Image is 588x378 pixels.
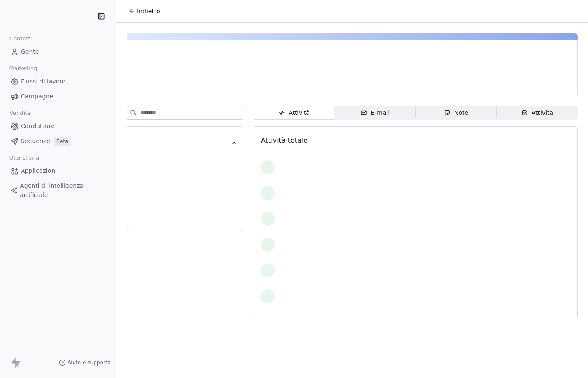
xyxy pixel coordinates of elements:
a: Agenti di intelligenza artificiale [7,179,109,202]
span: Agenti di intelligenza artificiale [20,181,105,200]
button: Indietro [123,3,165,19]
a: Flussi di lavoro [7,74,109,89]
span: Beta [54,137,71,146]
a: Applicazioni [7,164,109,178]
span: Vendite [6,107,34,120]
a: SequenzeBeta [7,134,109,148]
span: Condutture [21,122,55,131]
a: Campagne [7,89,109,104]
a: Gente [7,45,109,59]
span: Contatti [6,32,36,45]
span: Utensileria [6,151,43,164]
span: Attività totale [261,136,308,144]
span: Indietro [137,7,160,15]
span: Campagne [21,92,53,101]
font: E-mail [371,108,390,117]
span: Aiuto e supporto [68,359,111,366]
span: Gente [21,47,39,56]
a: Aiuto e supporto [59,359,111,366]
span: Flussi di lavoro [21,77,65,86]
font: Attività [532,108,553,117]
a: Condutture [7,119,109,133]
span: Marketing [6,62,41,75]
span: Applicazioni [21,166,57,175]
span: Sequenze [21,137,50,146]
font: Note [454,108,468,117]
